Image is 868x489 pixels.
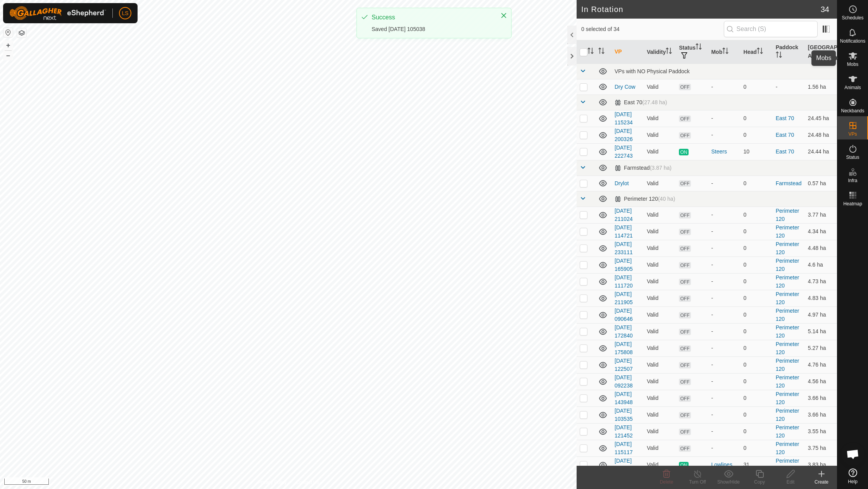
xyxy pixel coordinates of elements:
a: Perimeter 120 [776,258,799,272]
td: 24.48 ha [805,127,837,143]
a: Perimeter 120 [776,424,799,439]
span: ON [679,149,688,155]
td: Valid [644,440,676,456]
td: 4.76 ha [805,356,837,373]
td: 0 [741,373,773,390]
span: Status [846,155,859,160]
div: - [711,244,737,252]
a: [DATE] 090646 [615,308,633,322]
div: Perimeter 120 [615,196,675,202]
td: 4.73 ha [805,273,837,290]
td: - [773,79,805,95]
div: - [711,179,737,188]
div: - [711,261,737,269]
span: (40 ha) [658,196,675,202]
th: VP [611,40,644,64]
td: 0 [741,306,773,323]
td: 0 [741,176,773,191]
td: Valid [644,273,676,290]
span: OFF [679,345,691,352]
td: Valid [644,423,676,440]
p-sorticon: Activate to sort [757,49,763,55]
td: Valid [644,143,676,160]
div: - [711,114,737,122]
td: 5.27 ha [805,340,837,356]
td: Valid [644,110,676,127]
a: [DATE] 122507 [615,358,633,372]
a: Perimeter 120 [776,358,799,372]
td: 0 [741,207,773,223]
a: Help [837,465,868,487]
button: Map Layers [17,28,26,38]
span: OFF [679,245,691,252]
a: [DATE] 115234 [615,111,633,126]
th: Status [676,40,708,64]
td: 0 [741,257,773,273]
div: - [711,427,737,436]
a: East 70 [776,148,794,155]
span: OFF [679,132,691,139]
td: 3.55 ha [805,423,837,440]
a: Drylot [615,180,629,186]
a: Perimeter 120 [776,224,799,239]
td: 4.6 ha [805,257,837,273]
a: [DATE] 211024 [615,208,633,222]
td: 0 [741,273,773,290]
span: Delete [660,479,673,485]
span: OFF [679,262,691,269]
div: VPs with NO Physical Paddock [615,68,834,74]
a: East 70 [776,115,794,121]
span: OFF [679,362,691,368]
button: + [3,41,13,50]
td: Valid [644,306,676,323]
a: [DATE] 184512 [615,458,633,472]
div: - [711,411,737,419]
a: Dry Cow [615,84,635,90]
td: Valid [644,323,676,340]
a: Perimeter 120 [776,408,799,422]
button: Reset Map [3,28,13,37]
a: [DATE] 172840 [615,324,633,339]
div: - [711,211,737,219]
button: – [3,51,13,60]
a: [DATE] 103535 [615,408,633,422]
div: Create [806,479,837,486]
button: Close [498,10,509,21]
td: 0 [741,390,773,406]
a: [DATE] 165905 [615,258,633,272]
span: VPs [848,132,857,136]
div: - [711,361,737,369]
p-sorticon: Activate to sort [776,53,782,59]
p-sorticon: Activate to sort [722,49,728,55]
p-sorticon: Activate to sort [696,45,702,51]
span: Mobs [847,62,858,67]
div: Turn Off [682,479,713,486]
span: Animals [844,85,861,90]
span: OFF [679,379,691,385]
a: [DATE] 111720 [615,274,633,289]
td: 0 [741,356,773,373]
td: 0 [741,240,773,257]
div: - [711,394,737,402]
span: OFF [679,329,691,335]
a: Privacy Policy [258,479,287,486]
div: - [711,311,737,319]
td: Valid [644,290,676,306]
td: Valid [644,257,676,273]
span: OFF [679,412,691,418]
th: Validity [644,40,676,64]
th: Paddock [773,40,805,64]
td: 10 [741,143,773,160]
a: Farmstead [776,180,802,186]
td: Valid [644,456,676,473]
span: OFF [679,180,691,187]
div: Saved [DATE] 105038 [372,25,493,33]
td: 0 [741,223,773,240]
span: OFF [679,84,691,90]
td: 4.48 ha [805,240,837,257]
td: 0 [741,406,773,423]
td: 1.56 ha [805,79,837,95]
a: Contact Us [296,479,319,486]
div: Copy [744,479,775,486]
h2: In Rotation [581,5,821,14]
